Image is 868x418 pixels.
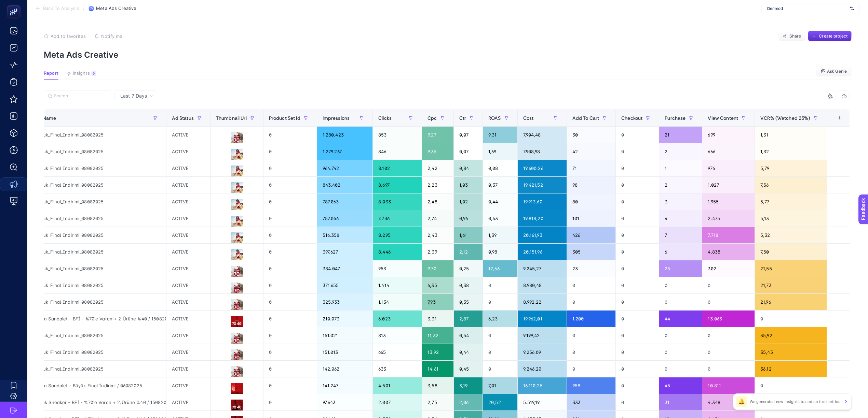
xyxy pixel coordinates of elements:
div: 0 [263,294,317,310]
div: ACTIVE [166,210,210,227]
span: View Content [708,115,738,121]
span: VCR% (Watched 25%) [760,115,810,121]
div: 0,44 [454,344,483,360]
div: 12,66 [483,260,517,277]
div: ACTIVE [166,193,210,210]
div: Erkek Sneaker - BFİ - %70'e Varan + 2.Ürüne %40 / 15082025 [30,394,166,410]
div: ACTIVE [166,327,210,344]
div: 0 [702,361,755,377]
div: 42 [567,143,616,160]
button: Create project [808,31,852,42]
div: 371.655 [317,277,372,293]
div: 4.501 [373,377,422,394]
div: 23 [567,260,616,277]
div: 0,07 [454,127,483,143]
button: Add to favorites [44,33,86,39]
div: 0 [702,344,755,360]
div: 0,08 [483,160,517,176]
div: 1,03 [454,177,483,193]
button: Share [778,31,805,42]
div: 666 [702,143,755,160]
span: Report [44,71,58,76]
div: 0 [483,277,517,293]
div: 8.992,22 [518,294,567,310]
div: 19.818,20 [518,210,567,227]
div: 35,45 [755,344,827,360]
div: 1.134 [373,294,422,310]
div: 0 [483,294,517,310]
div: 302 [702,260,755,277]
div: Buyuk_Final_Indirimi_08082025 [30,244,166,260]
span: Add to favorites [51,33,86,39]
div: 8.446 [373,244,422,260]
div: 14,61 [422,361,453,377]
div: 20.151,96 [518,244,567,260]
div: 0 [263,377,317,394]
div: 141.247 [317,377,372,394]
div: ACTIVE [166,177,210,193]
div: ACTIVE [166,311,210,327]
div: 0 [616,227,659,243]
div: 31 [659,394,702,410]
div: 2,12 [454,244,483,260]
span: Back To Analysis [43,6,79,11]
div: 35,92 [755,327,827,344]
div: 44 [659,311,702,327]
div: Kadın Sandalet - Büyük Final İndirimi / 06082025 [30,377,166,394]
img: svg%3e [850,5,854,12]
div: 7,56 [755,177,827,193]
div: 19.421,52 [518,177,567,193]
div: 0 [263,361,317,377]
span: Clicks [378,115,392,121]
div: Kadın Sandalet - BFİ - %70'e Varan + 2.Ürüne %40 / 15082025 [30,311,166,327]
div: 36,12 [755,361,827,377]
div: ACTIVE [166,277,210,293]
div: 0 [616,193,659,210]
div: 0 [659,294,702,310]
div: 1.279.267 [317,143,372,160]
div: 1,32 [755,143,827,160]
div: 7,93 [422,294,453,310]
div: 21,73 [755,277,827,293]
div: 0 [616,244,659,260]
div: 2.475 [702,210,755,227]
span: Share [789,33,801,39]
div: 813 [373,327,422,344]
div: Buyuk_Final_Indirimi_08082025 [30,193,166,210]
div: 7 [659,227,702,243]
div: 953 [373,260,422,277]
p: Meta Ads Creative [44,50,852,60]
div: 9 [91,71,96,76]
div: 1.414 [373,277,422,293]
div: Buyuk_Final_Indirimi_08082025 [30,327,166,344]
div: 0 [263,160,317,176]
div: 45 [659,377,702,394]
div: 0 [702,327,755,344]
div: 0 [702,277,755,293]
div: Buyuk_Final_Indirimi_08082025 [30,127,166,143]
div: 8.980,48 [518,277,567,293]
div: 🔔 [736,396,747,407]
div: 0 [616,361,659,377]
div: 97.643 [317,394,372,410]
div: Buyuk_Final_Indirimi_08082025 [30,344,166,360]
div: 2 [659,177,702,193]
div: 2,42 [422,160,453,176]
div: 71 [567,160,616,176]
div: Buyuk_Final_Indirimi_08082025 [30,210,166,227]
div: 0 [755,377,827,394]
div: 0,45 [454,361,483,377]
div: Buyuk_Final_Indirimi_08082025 [30,277,166,293]
div: 25 [659,260,702,277]
div: 3 [659,193,702,210]
span: Thumbnail Url [216,115,247,121]
div: 151.013 [317,344,372,360]
div: 0 [567,361,616,377]
div: 0 [263,394,317,410]
span: Feedback [4,2,26,8]
span: Impressions [323,115,350,121]
div: 0,37 [483,177,517,193]
div: 5.519,19 [518,394,567,410]
div: 1,02 [454,193,483,210]
div: 699 [702,127,755,143]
